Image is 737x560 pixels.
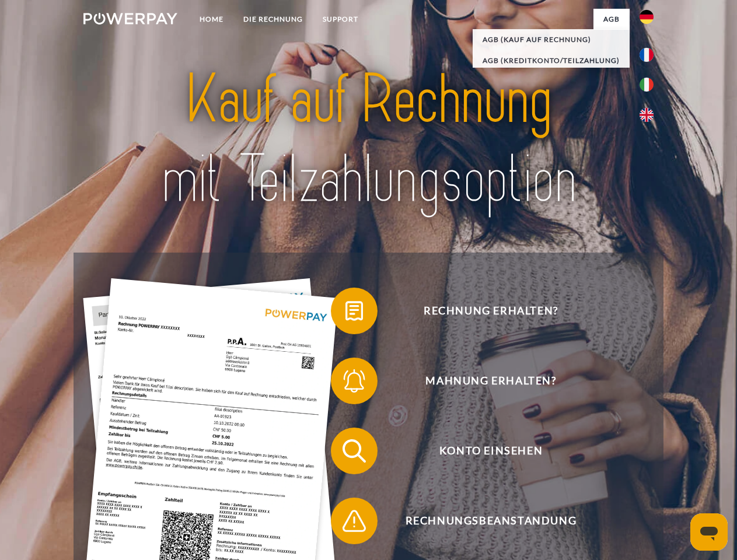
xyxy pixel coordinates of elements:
img: qb_bell.svg [340,366,369,395]
img: title-powerpay_de.svg [111,56,626,223]
img: qb_warning.svg [340,506,369,535]
img: logo-powerpay-white.svg [83,13,177,24]
span: Mahnung erhalten? [348,358,634,404]
span: Rechnung erhalten? [348,288,634,334]
img: qb_search.svg [340,436,369,466]
a: AGB (Kreditkonto/Teilzahlung) [473,50,630,71]
img: fr [640,48,654,62]
a: Home [190,9,233,30]
button: Konto einsehen [331,428,634,474]
button: Mahnung erhalten? [331,358,634,404]
img: qb_bill.svg [340,296,369,325]
iframe: Schaltfläche zum Öffnen des Messaging-Fensters [690,513,728,551]
img: it [640,78,654,92]
a: SUPPORT [313,9,368,30]
img: de [640,10,654,24]
span: Konto einsehen [348,428,634,474]
button: Rechnungsbeanstandung [331,498,634,544]
span: Rechnungsbeanstandung [348,498,634,544]
a: agb [593,9,630,30]
img: en [640,108,654,122]
a: DIE RECHNUNG [233,9,313,30]
a: AGB (Kauf auf Rechnung) [473,29,630,50]
button: Rechnung erhalten? [331,288,634,334]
